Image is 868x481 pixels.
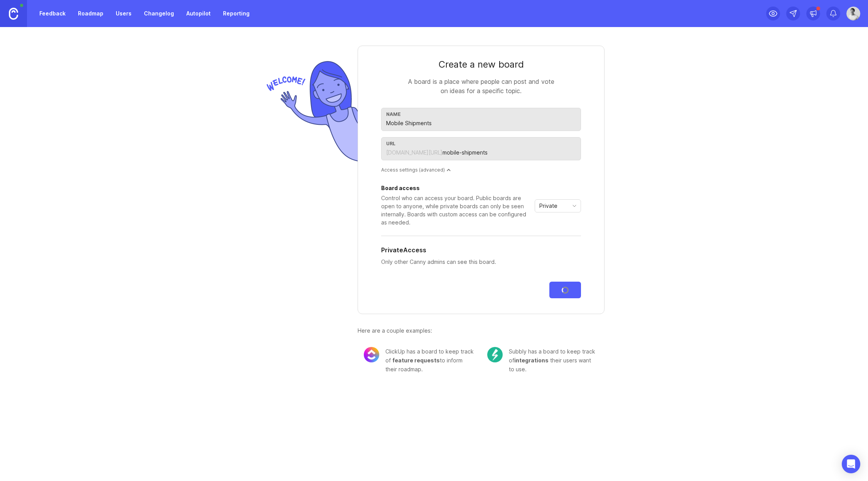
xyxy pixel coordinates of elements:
[263,58,358,165] img: welcome-img-178bf9fb836d0a1529256ffe415d7085.png
[73,7,108,20] a: Roadmap
[381,185,532,191] div: Board access
[139,7,179,20] a: Changelog
[385,347,475,374] div: ClickUp has a board to keep track of to inform their roadmap.
[846,7,860,20] img: Garrett Jester
[386,119,576,127] input: Feature Requests
[364,347,379,362] img: 8cacae02fdad0b0645cb845173069bf5.png
[381,258,581,266] p: Only other Canny admins can see this board.
[509,347,598,374] div: Subbly has a board to keep track of their users want to use.
[9,8,18,20] img: Canny Home
[386,141,576,146] div: url
[404,77,558,95] div: A board is a place where people can post and vote on ideas for a specific topic.
[182,7,215,20] a: Autopilot
[842,455,860,473] div: Open Intercom Messenger
[381,194,532,226] div: Control who can access your board. Public boards are open to anyone, while private boards can onl...
[111,7,136,20] a: Users
[535,199,581,212] div: toggle menu
[386,111,576,117] div: Name
[539,202,557,210] span: Private
[381,58,581,71] div: Create a new board
[35,7,70,20] a: Feedback
[358,326,605,335] div: Here are a couple examples:
[487,347,503,362] img: c104e91677ce72f6b937eb7b5afb1e94.png
[568,203,581,209] svg: toggle icon
[218,7,254,20] a: Reporting
[381,245,426,255] h5: Private Access
[514,357,549,364] span: integrations
[392,357,440,364] span: feature requests
[381,167,581,173] div: Access settings (advanced)
[386,149,442,156] div: [DOMAIN_NAME][URL]
[442,148,576,157] input: feature-requests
